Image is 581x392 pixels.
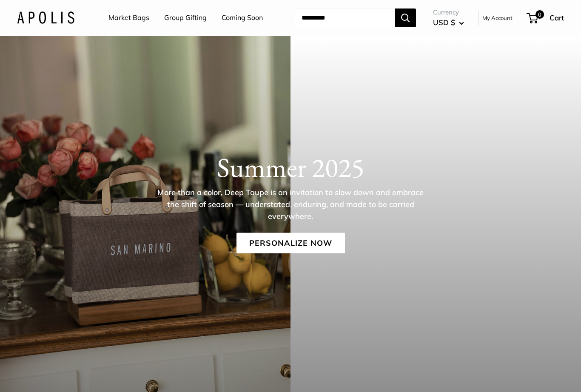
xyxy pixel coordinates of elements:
[433,18,455,27] span: USD $
[17,11,74,24] img: Apolis
[433,6,464,18] span: Currency
[295,9,395,27] input: Search...
[222,11,263,24] a: Coming Soon
[482,13,513,23] a: My Account
[395,9,416,27] button: Search
[550,13,564,22] span: Cart
[433,16,464,29] button: USD $
[164,11,207,24] a: Group Gifting
[108,11,149,24] a: Market Bags
[17,151,564,183] h1: Summer 2025
[152,186,429,222] p: More than a color, Deep Taupe is an invitation to slow down and embrace the shift of season — und...
[236,233,345,253] a: Personalize Now
[527,11,564,25] a: 0 Cart
[535,10,544,19] span: 0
